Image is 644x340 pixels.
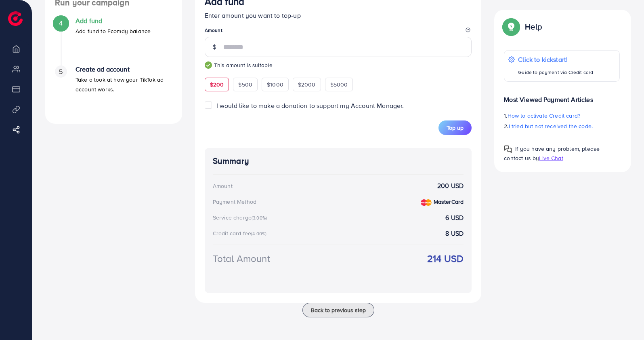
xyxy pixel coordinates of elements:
[210,80,224,89] span: $200
[504,145,512,153] img: Popup guide
[518,55,593,64] p: Click to kickstart!
[438,120,472,135] button: Top up
[213,182,233,190] div: Amount
[508,112,580,120] span: How to activate Credit card?
[213,198,256,206] div: Payment Method
[76,26,151,36] p: Add fund to Ecomdy balance
[76,17,151,25] h4: Add fund
[437,181,464,190] strong: 200 USD
[302,303,374,317] button: Back to previous step
[8,11,23,26] img: logo
[59,19,63,28] span: 4
[504,111,620,120] p: 1.
[76,65,172,73] h4: Create ad account
[205,61,212,69] img: guide
[445,229,464,238] strong: 8 USD
[330,80,348,89] span: $5000
[610,304,638,334] iframe: Chat
[504,121,620,131] p: 2.
[311,306,366,314] span: Back to previous step
[298,80,316,89] span: $2000
[213,213,269,222] div: Service charge
[238,80,252,89] span: $500
[421,199,432,206] img: credit
[447,124,464,132] span: Top up
[267,80,283,89] span: $1000
[504,145,600,162] span: If you have any problem, please contact us by
[213,156,464,166] h4: Summary
[59,67,63,76] span: 5
[504,88,620,104] p: Most Viewed Payment Articles
[76,75,172,94] p: Take a look at how your TikTok ad account works.
[252,215,267,221] small: (3.00%)
[216,101,404,110] span: I would like to make a donation to support my Account Manager.
[427,251,464,266] strong: 214 USD
[518,68,593,77] p: Guide to payment via Credit card
[525,22,542,32] p: Help
[213,251,270,266] div: Total Amount
[205,11,472,20] p: Enter amount you want to top-up
[504,19,518,34] img: Popup guide
[213,229,269,237] div: Credit card fee
[539,154,563,162] span: Live Chat
[445,213,464,222] strong: 6 USD
[45,17,182,65] li: Add fund
[205,61,472,69] small: This amount is suitable
[509,122,593,130] span: I tried but not received the code.
[251,230,266,237] small: (4.00%)
[205,27,472,37] legend: Amount
[45,65,182,114] li: Create ad account
[434,198,464,206] strong: MasterCard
